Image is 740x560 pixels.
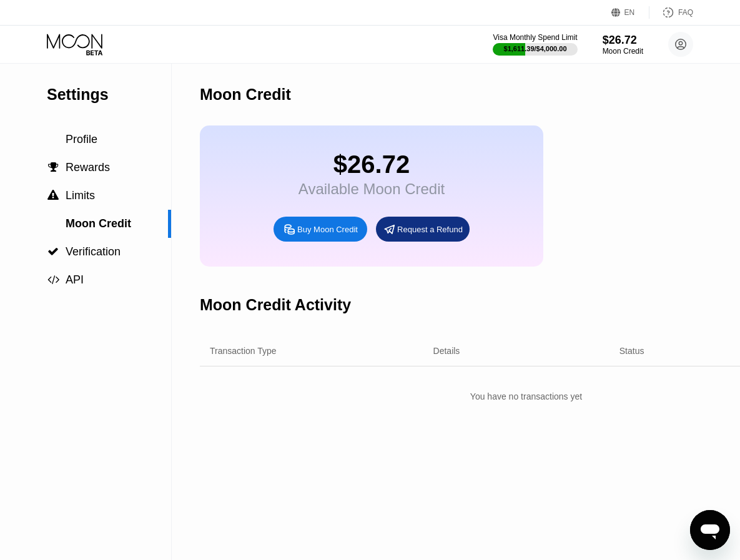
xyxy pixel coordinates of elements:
div: Moon Credit [603,47,643,56]
div: Moon Credit [200,86,291,104]
div: $26.72Moon Credit [603,34,643,56]
span: Profile [66,133,97,145]
div:  [47,246,59,257]
div: EN [624,8,635,17]
div: Buy Moon Credit [274,217,367,242]
div: $26.72 [603,34,643,47]
span:  [47,246,59,257]
div:  [47,162,59,173]
div: Status [619,346,644,356]
div: Moon Credit Activity [200,296,351,314]
div:  [47,274,59,285]
div: FAQ [678,8,693,17]
div: Buy Moon Credit [297,224,358,235]
div: Visa Monthly Spend Limit$1,611.39/$4,000.00 [493,33,577,56]
span: Verification [66,245,121,258]
span: Moon Credit [66,217,131,230]
div: $1,611.39 / $4,000.00 [504,45,567,52]
div: Details [433,346,460,356]
div: Settings [47,86,171,104]
div:  [47,190,59,201]
div: Available Moon Credit [298,180,445,198]
span: API [66,273,84,286]
div: Transaction Type [210,346,277,356]
span:  [47,190,59,201]
div: Visa Monthly Spend Limit [493,33,577,42]
span:  [48,162,59,173]
span:  [47,274,59,285]
div: Request a Refund [397,224,463,235]
div: EN [611,6,649,19]
span: Limits [66,189,95,202]
iframe: Button to launch messaging window [690,510,730,550]
div: Request a Refund [376,217,470,242]
div: $26.72 [298,150,445,179]
div: FAQ [649,6,693,19]
span: Rewards [66,161,110,174]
